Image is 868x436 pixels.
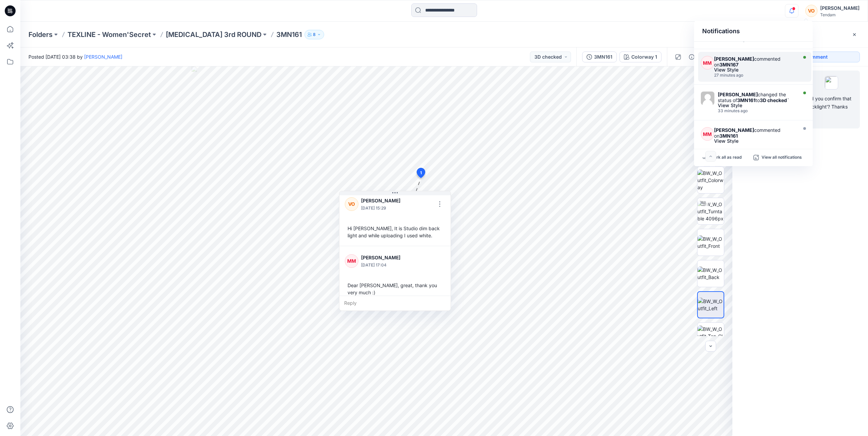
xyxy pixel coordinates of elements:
div: [PERSON_NAME] [820,4,860,12]
strong: [PERSON_NAME] [714,56,754,62]
div: commented on [714,127,795,139]
div: View Style [718,103,796,108]
div: View Style [714,139,795,143]
img: BW_W_Outfit_Colorway [697,170,724,191]
div: MM [701,56,714,70]
p: View all notifications [762,155,802,161]
p: Mark all as read [710,155,742,161]
button: Details [686,52,697,62]
div: MM [701,127,714,141]
div: commented on [714,56,795,67]
p: 3MN161 [276,30,302,39]
img: BW_W_Outfit_Top_CloseUp [697,325,724,347]
div: MM [345,254,358,268]
div: Reply [339,296,451,311]
p: [PERSON_NAME] [361,254,416,262]
img: BW_W_Outfit_Back [697,266,724,281]
span: 1 [420,170,422,176]
a: TEXLINE - Women'Secret [67,30,151,39]
div: Hi [PERSON_NAME], It is Studio dim back light and while uploading I used white. [345,222,445,242]
strong: 3D checked [760,97,787,103]
p: [PERSON_NAME] [361,197,406,205]
strong: 3MN167 [719,62,738,67]
p: [DATE] 17:04 [361,262,416,269]
button: Colorway 1 [619,52,662,62]
strong: [PERSON_NAME] [714,127,754,133]
span: Posted [DATE] 03:38 by [28,53,122,60]
div: VO [345,197,358,211]
div: VO [805,5,817,17]
img: BW_W_Outfit_Turntable 4096px [697,201,724,222]
strong: [PERSON_NAME] [718,92,758,97]
strong: 3MN161 [737,97,755,103]
div: Thursday, August 28, 2025 11:10 [714,73,795,78]
div: Thursday, August 28, 2025 11:04 [718,108,796,113]
img: BW_W_Outfit_Left [698,298,724,312]
div: Dear [PERSON_NAME], great, thank you very much :) [345,279,445,299]
a: [PERSON_NAME] [84,54,122,60]
div: changed the status of to ` [718,92,796,103]
p: [DATE] 15:29 [361,205,406,212]
div: Tendam [820,12,860,17]
strong: 3MN161 [719,133,738,139]
a: Folders [28,30,53,39]
p: 8 [313,31,316,38]
img: BW_W_Outfit_Front [697,235,724,250]
div: View Style [714,67,795,72]
button: 8 [304,30,324,39]
img: Marta Miquel [701,92,714,105]
button: 3MN161 [582,52,617,62]
div: Notifications [694,21,813,42]
a: [MEDICAL_DATA] 3rd ROUND [166,30,261,39]
div: Colorway 1 [631,53,657,61]
div: 3MN161 [594,53,612,61]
